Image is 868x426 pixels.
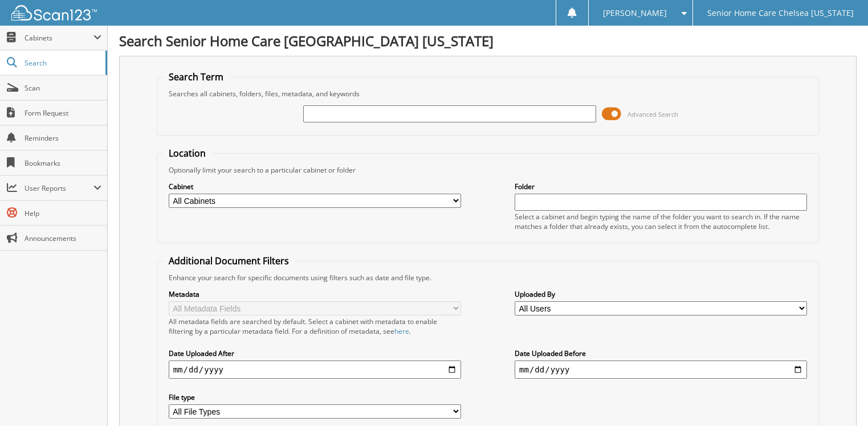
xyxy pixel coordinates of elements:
[515,182,807,191] label: Folder
[169,392,461,402] label: File type
[25,83,101,93] span: Scan
[707,10,854,17] span: Senior Home Care Chelsea [US_STATE]
[627,110,678,118] span: Advanced Search
[169,317,461,336] div: All metadata fields are searched by default. Select a cabinet with metadata to enable filtering b...
[169,349,461,358] label: Date Uploaded After
[163,273,813,282] div: Enhance your search for specific documents using filters such as date and file type.
[169,182,461,191] label: Cabinet
[25,183,93,193] span: User Reports
[515,212,807,231] div: Select a cabinet and begin typing the name of the folder you want to search in. If the name match...
[163,89,813,99] div: Searches all cabinets, folders, files, metadata, and keywords
[169,361,461,379] input: start
[25,158,101,168] span: Bookmarks
[515,361,807,379] input: end
[25,58,100,68] span: Search
[25,108,101,118] span: Form Request
[25,234,101,243] span: Announcements
[119,31,857,50] h1: Search Senior Home Care [GEOGRAPHIC_DATA] [US_STATE]
[163,71,229,83] legend: Search Term
[25,133,101,143] span: Reminders
[169,289,461,299] label: Metadata
[515,349,807,358] label: Date Uploaded Before
[394,326,409,336] a: here
[25,208,101,218] span: Help
[515,289,807,299] label: Uploaded By
[163,165,813,175] div: Optionally limit your search to a particular cabinet or folder
[11,5,97,21] img: scan123-logo-white.svg
[25,33,93,43] span: Cabinets
[163,147,211,159] legend: Location
[163,255,295,267] legend: Additional Document Filters
[603,10,667,17] span: [PERSON_NAME]
[811,371,868,426] iframe: Chat Widget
